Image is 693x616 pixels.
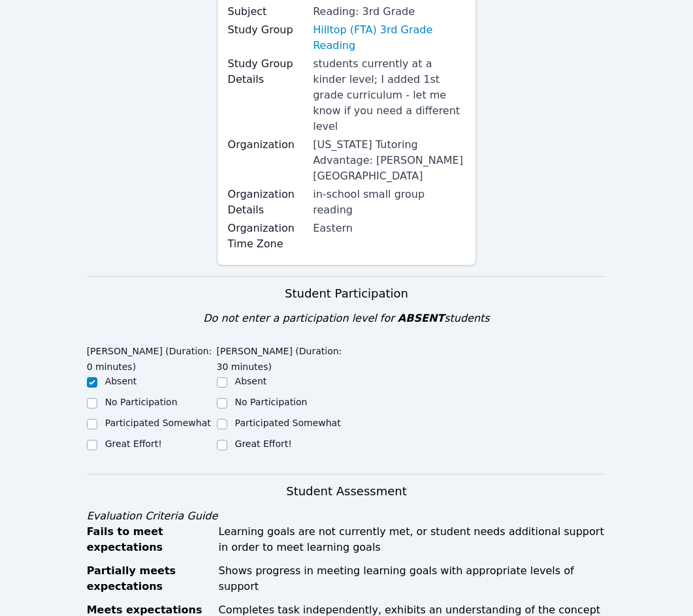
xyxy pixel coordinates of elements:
div: Reading: 3rd Grade [313,4,465,20]
div: Do not enter a participation level for students [87,311,607,326]
label: Subject [228,4,306,20]
div: students currently at a kinder level; I added 1st grade curriculum - let me know if you need a di... [313,56,465,134]
label: Great Effort! [235,439,292,449]
div: Evaluation Criteria Guide [87,508,607,524]
label: Absent [105,376,137,386]
a: Hilltop (FTA) 3rd Grade Reading [313,22,465,54]
div: Shows progress in meeting learning goals with appropriate levels of support [219,563,607,594]
div: Fails to meet expectations [87,524,211,555]
legend: [PERSON_NAME] (Duration: 0 minutes) [87,339,217,375]
label: Organization [228,137,306,153]
div: Partially meets expectations [87,563,211,594]
label: Study Group [228,22,306,38]
legend: [PERSON_NAME] (Duration: 30 minutes) [217,339,347,375]
label: Organization Details [228,187,306,218]
label: Participated Somewhat [105,418,211,428]
div: [US_STATE] Tutoring Advantage: [PERSON_NAME][GEOGRAPHIC_DATA] [313,137,465,184]
h3: Student Participation [87,285,607,303]
span: ABSENT [398,312,444,324]
label: No Participation [235,397,308,407]
label: Participated Somewhat [235,418,341,428]
label: Absent [235,376,267,386]
div: Eastern [313,221,465,236]
div: in-school small group reading [313,187,465,218]
h3: Student Assessment [87,482,607,501]
label: No Participation [105,397,178,407]
label: Organization Time Zone [228,221,306,252]
label: Great Effort! [105,439,162,449]
div: Learning goals are not currently met, or student needs additional support in order to meet learni... [219,524,607,555]
label: Study Group Details [228,56,306,87]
